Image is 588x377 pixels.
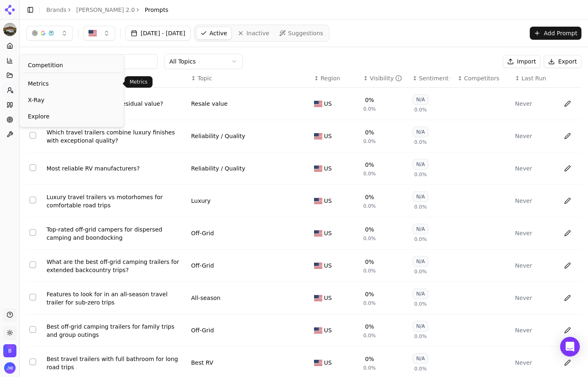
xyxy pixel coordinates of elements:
[311,69,360,88] th: Region
[324,261,332,270] span: US
[46,193,185,209] a: Luxury travel trailers vs motorhomes for comfortable road trips
[515,100,554,108] div: Never
[413,224,428,234] div: N/A
[46,322,185,339] a: Best off-grid camping trailers for family trips and group outings
[365,225,374,234] div: 0%
[413,321,428,332] div: N/A
[76,6,135,14] a: [PERSON_NAME] 2.0
[515,326,554,334] div: Never
[196,27,232,40] a: Active
[125,26,191,41] button: [DATE] - [DATE]
[324,132,332,140] span: US
[363,203,376,209] span: 0.0%
[363,74,406,82] div: ↕Visibility
[512,69,557,88] th: Last Run
[314,295,322,301] img: US flag
[191,359,213,367] div: Best RV
[409,69,454,88] th: sentiment
[561,291,574,304] button: Edit in sheet
[30,359,36,365] button: Select row 9
[363,300,376,307] span: 0.0%
[46,128,185,145] a: Which travel trailers combine luxury finishes with exceptional quality?
[233,27,273,40] a: Inactive
[414,107,427,113] span: 0.0%
[363,332,376,339] span: 0.0%
[413,159,428,170] div: N/A
[314,74,357,82] div: ↕Region
[414,204,427,210] span: 0.0%
[314,133,322,139] img: US flag
[130,79,148,85] p: Metrics
[515,197,554,205] div: Never
[503,55,540,68] button: Import
[365,96,374,104] div: 0%
[191,74,308,82] div: ↕Topic
[324,229,332,237] span: US
[414,268,427,275] span: 0.0%
[515,359,554,367] div: Never
[530,27,581,40] button: Add Prompt
[30,294,36,300] button: Select row 7
[363,268,376,274] span: 0.0%
[515,132,554,140] div: Never
[28,96,116,104] span: X-Ray
[3,23,16,36] img: Bowlus 2.0
[363,235,376,242] span: 0.0%
[365,128,374,136] div: 0%
[419,74,451,82] div: Sentiment
[46,290,185,307] a: Features to look for in an all-season travel trailer for sub-zero trips
[544,55,581,68] button: Export
[314,263,322,269] img: US flag
[324,294,332,302] span: US
[560,337,580,357] div: Open Intercom Messenger
[46,7,66,13] a: Brands
[3,344,16,357] button: Open organization switcher
[30,132,36,139] button: Select row 2
[89,29,97,37] img: US
[46,355,185,371] div: Best travel trailers with full bathroom for long road trips
[30,326,36,333] button: Select row 8
[413,288,428,299] div: N/A
[46,225,185,242] a: Top-rated off-grid campers for dispersed camping and boondocking
[191,100,228,108] a: Resale value
[46,258,185,274] a: What are the best off-grid camping trailers for extended backcountry trips?
[321,74,340,82] span: Region
[365,258,374,266] div: 0%
[28,112,116,120] span: Explore
[324,197,332,205] span: US
[363,106,376,112] span: 0.0%
[3,344,16,357] img: Bowlus
[4,362,16,374] button: Open user button
[515,294,554,302] div: Never
[23,76,121,91] a: Metrics
[515,164,554,173] div: Never
[314,230,322,236] img: US flag
[191,132,245,140] a: Reliability / Quality
[191,326,214,334] div: Off-Grid
[46,164,185,173] a: Most reliable RV manufacturers?
[414,333,427,340] span: 0.0%
[4,362,16,374] img: Jonathan Wahl
[46,6,169,14] nav: breadcrumb
[23,93,121,107] a: X-Ray
[191,294,221,302] a: All-season
[324,359,332,367] span: US
[413,127,428,137] div: N/A
[413,256,428,267] div: N/A
[191,261,214,270] div: Off-Grid
[314,360,322,366] img: US flag
[30,229,36,236] button: Select row 5
[413,353,428,364] div: N/A
[363,138,376,145] span: 0.0%
[3,23,16,36] button: Current brand: Bowlus 2.0
[370,74,402,82] div: Visibility
[414,171,427,178] span: 0.0%
[413,74,451,82] div: ↕Sentiment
